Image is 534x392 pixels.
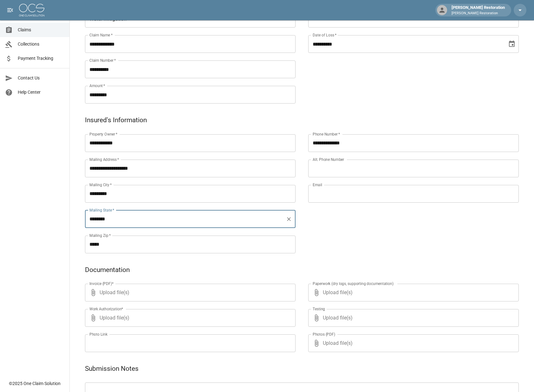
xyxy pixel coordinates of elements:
[313,32,336,38] label: Date of Loss
[89,207,114,213] label: Mailing State
[452,11,505,16] p: [PERSON_NAME] Restoration
[89,281,114,286] label: Invoice (PDF)*
[313,182,322,187] label: Email
[313,157,344,162] label: Alt. Phone Number
[89,32,113,38] label: Claim Name
[284,215,293,224] button: Clear
[323,334,502,352] span: Upload file(s)
[100,309,278,327] span: Upload file(s)
[9,380,61,387] div: © 2025 One Claim Solution
[19,4,44,16] img: ocs-logo-white-transparent.png
[18,55,64,62] span: Payment Tracking
[313,131,340,137] label: Phone Number
[89,131,118,137] label: Property Owner
[100,284,278,301] span: Upload file(s)
[89,233,111,238] label: Mailing Zip
[505,38,518,50] button: Choose date, selected date is Aug 11, 2025
[323,284,502,301] span: Upload file(s)
[313,332,335,337] label: Photos (PDF)
[18,27,64,33] span: Claims
[89,332,107,337] label: Photo Link
[4,4,16,16] button: open drawer
[313,306,325,312] label: Testing
[89,58,116,63] label: Claim Number
[449,4,507,16] div: [PERSON_NAME] Restoration
[18,41,64,47] span: Collections
[89,157,119,162] label: Mailing Address
[89,306,123,312] label: Work Authorization*
[313,281,394,286] label: Paperwork (dry logs, supporting documentation)
[89,182,112,187] label: Mailing City
[323,309,502,327] span: Upload file(s)
[18,75,64,81] span: Contact Us
[18,89,64,96] span: Help Center
[89,83,105,88] label: Amount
